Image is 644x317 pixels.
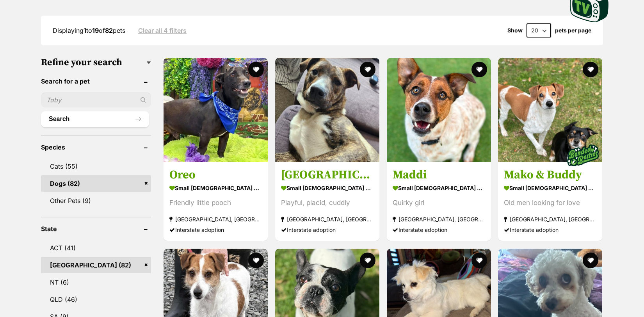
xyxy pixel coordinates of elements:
[507,27,523,34] span: Show
[41,78,151,85] header: Search for a pet
[41,257,151,273] a: [GEOGRAPHIC_DATA] (82)
[281,183,374,194] strong: small [DEMOGRAPHIC_DATA] Dog
[41,111,149,127] button: Search
[41,158,151,175] a: Cats (55)
[84,27,86,34] strong: 1
[504,214,596,225] strong: [GEOGRAPHIC_DATA], [GEOGRAPHIC_DATA]
[504,225,596,235] div: Interstate adoption
[498,162,602,241] a: Mako & Buddy small [DEMOGRAPHIC_DATA] Dog Old men looking for love [GEOGRAPHIC_DATA], [GEOGRAPHIC...
[360,62,375,77] button: favourite
[393,214,485,225] strong: [GEOGRAPHIC_DATA], [GEOGRAPHIC_DATA]
[169,225,262,235] div: Interstate adoption
[504,183,596,194] strong: small [DEMOGRAPHIC_DATA] Dog
[248,62,264,77] button: favourite
[281,168,374,183] h3: [GEOGRAPHIC_DATA]
[393,198,485,208] div: Quirky girl
[41,144,151,151] header: Species
[169,168,262,183] h3: Oreo
[387,162,491,241] a: Maddi small [DEMOGRAPHIC_DATA] Dog Quirky girl [GEOGRAPHIC_DATA], [GEOGRAPHIC_DATA] Interstate ad...
[169,198,262,208] div: Friendly little pooch
[41,192,151,209] a: Other Pets (9)
[164,162,268,241] a: Oreo small [DEMOGRAPHIC_DATA] Dog Friendly little pooch [GEOGRAPHIC_DATA], [GEOGRAPHIC_DATA] Inte...
[275,162,379,241] a: [GEOGRAPHIC_DATA] small [DEMOGRAPHIC_DATA] Dog Playful, placid, cuddly [GEOGRAPHIC_DATA], [GEOGRA...
[360,253,375,268] button: favourite
[138,27,187,34] a: Clear all 4 filters
[281,198,374,208] div: Playful, placid, cuddly
[471,62,487,77] button: favourite
[583,62,598,77] button: favourite
[504,198,596,208] div: Old men looking for love
[281,214,374,225] strong: [GEOGRAPHIC_DATA], [GEOGRAPHIC_DATA]
[498,58,602,162] img: Mako & Buddy - Jack Russell Terrier Dog
[41,240,151,256] a: ACT (41)
[92,27,99,34] strong: 19
[41,93,151,107] input: Toby
[169,214,262,225] strong: [GEOGRAPHIC_DATA], [GEOGRAPHIC_DATA]
[504,168,596,183] h3: Mako & Buddy
[387,58,491,162] img: Maddi - Jack Russell Terrier x Australian Cattle Dog
[105,27,113,34] strong: 82
[393,225,485,235] div: Interstate adoption
[248,253,264,268] button: favourite
[164,58,268,162] img: Oreo - Fox Terrier (Smooth) Dog
[555,27,591,34] label: pets per page
[41,175,151,192] a: Dogs (82)
[53,27,125,34] span: Displaying to of pets
[471,253,487,268] button: favourite
[393,168,485,183] h3: Maddi
[281,225,374,235] div: Interstate adoption
[275,58,379,162] img: Orville - Fox Terrier Dog
[169,183,262,194] strong: small [DEMOGRAPHIC_DATA] Dog
[41,274,151,290] a: NT (6)
[583,253,598,268] button: favourite
[41,225,151,232] header: State
[41,291,151,308] a: QLD (46)
[393,183,485,194] strong: small [DEMOGRAPHIC_DATA] Dog
[41,57,151,68] h3: Refine your search
[563,136,602,175] img: bonded besties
